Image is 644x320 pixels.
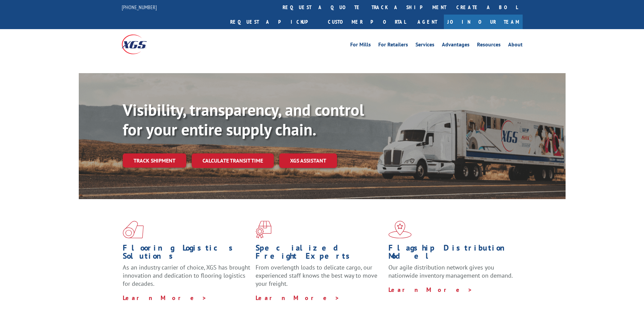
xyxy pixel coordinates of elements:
a: Advantages [442,42,470,49]
a: [PHONE_NUMBER] [122,4,157,10]
img: xgs-icon-flagship-distribution-model-red [388,221,412,238]
a: XGS ASSISTANT [279,153,337,168]
a: Learn More > [123,294,207,302]
a: For Retailers [378,42,408,49]
img: xgs-icon-focused-on-flooring-red [256,221,271,238]
a: For Mills [350,42,371,49]
a: Services [415,42,434,49]
a: Learn More > [256,294,340,302]
img: xgs-icon-total-supply-chain-intelligence-red [123,221,144,238]
b: Visibility, transparency, and control for your entire supply chain. [123,99,364,140]
a: Calculate transit time [192,153,274,168]
a: About [508,42,523,49]
a: Join Our Team [444,15,523,29]
p: From overlength loads to delicate cargo, our experienced staff knows the best way to move your fr... [256,263,383,294]
span: Our agile distribution network gives you nationwide inventory management on demand. [388,263,513,279]
a: Track shipment [123,153,186,168]
h1: Flooring Logistics Solutions [123,244,251,263]
a: Request a pickup [225,15,323,29]
h1: Specialized Freight Experts [256,244,383,263]
span: As an industry carrier of choice, XGS has brought innovation and dedication to flooring logistics... [123,263,250,287]
a: Agent [411,15,444,29]
a: Learn More > [388,286,473,294]
a: Resources [477,42,501,49]
a: Customer Portal [323,15,411,29]
h1: Flagship Distribution Model [388,244,516,263]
